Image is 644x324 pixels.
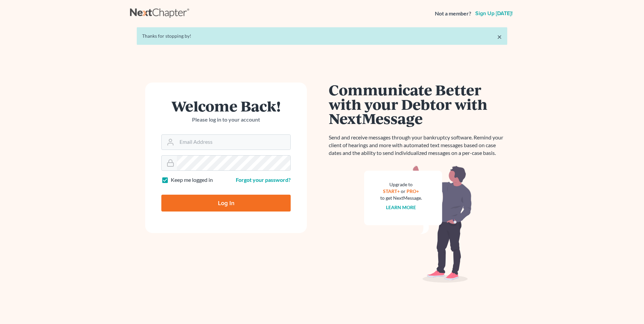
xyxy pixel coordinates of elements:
[161,195,291,212] input: Log In
[380,195,422,201] div: to get NextMessage.
[171,176,213,184] label: Keep me logged in
[236,176,291,183] a: Forgot your password?
[407,188,419,194] a: PRO+
[474,11,514,16] a: Sign up [DATE]!
[161,99,291,113] h1: Welcome Back!
[383,188,400,194] a: START+
[380,181,422,188] div: Upgrade to
[364,165,472,283] img: nextmessage_bg-59042aed3d76b12b5cd301f8e5b87938c9018125f34e5fa2b7a6b67550977c72.svg
[497,33,502,41] a: ×
[177,135,290,150] input: Email Address
[329,83,507,126] h1: Communicate Better with your Debtor with NextMessage
[386,204,416,210] a: Learn more
[329,134,507,157] p: Send and receive messages through your bankruptcy software. Remind your client of hearings and mo...
[435,10,471,18] strong: Not a member?
[161,116,291,124] p: Please log in to your account
[401,188,406,194] span: or
[142,33,502,39] div: Thanks for stopping by!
